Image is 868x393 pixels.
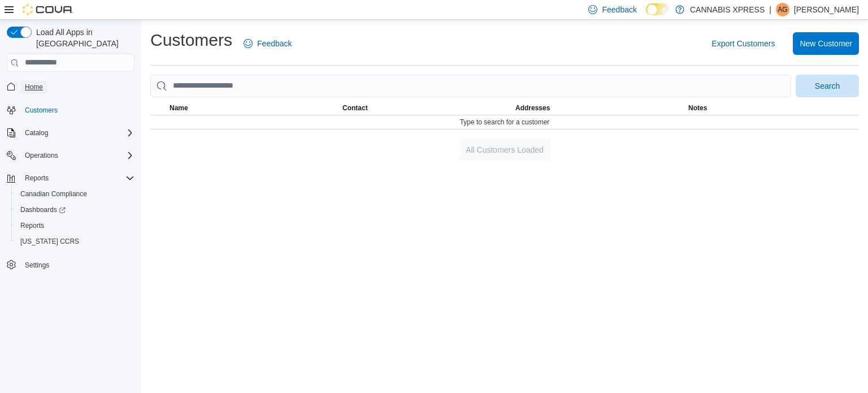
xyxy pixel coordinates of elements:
input: Dark Mode [646,3,670,15]
a: Canadian Compliance [16,187,92,201]
span: [US_STATE] CCRS [20,237,79,246]
span: Catalog [20,126,134,140]
a: Reports [16,219,49,232]
button: Canadian Compliance [11,186,139,202]
span: Home [25,83,43,92]
a: Customers [20,103,62,117]
img: Cova [23,4,73,15]
button: [US_STATE] CCRS [11,234,139,249]
span: Settings [25,261,49,270]
span: New Customer [800,38,852,49]
span: Feedback [602,4,636,15]
span: Customers [25,106,58,115]
a: Dashboards [16,203,70,217]
div: Alexandre Guimond [776,3,789,16]
p: | [769,3,771,16]
button: Search [796,75,859,97]
span: Name [170,103,188,113]
p: CANNABIS XPRESS [690,3,765,16]
button: Home [2,79,139,95]
h1: Customers [150,29,232,51]
span: Home [20,80,134,94]
span: Reports [25,174,49,183]
span: Contact [342,103,368,113]
span: Export Customers [711,38,775,49]
span: Dashboards [20,205,66,214]
span: Operations [25,151,58,160]
button: All Customers Loaded [459,139,550,161]
button: Settings [2,256,139,273]
span: Addresses [515,103,550,113]
a: Feedback [239,32,296,55]
a: Settings [20,258,54,272]
span: Dashboards [16,203,134,217]
span: Search [815,80,840,92]
span: Washington CCRS [16,235,134,248]
button: New Customer [793,32,859,55]
a: Home [20,80,47,94]
button: Catalog [2,125,139,141]
span: Canadian Compliance [16,187,134,201]
span: Load All Apps in [GEOGRAPHIC_DATA] [32,27,134,49]
button: Operations [20,149,63,162]
span: Canadian Compliance [20,189,87,198]
button: Catalog [20,126,53,140]
span: Dark Mode [646,15,646,16]
span: Operations [20,149,134,162]
span: AG [778,3,787,16]
button: Operations [2,148,139,163]
span: All Customers Loaded [466,144,544,156]
button: Reports [20,171,53,185]
span: Reports [20,171,134,185]
span: Catalog [25,128,48,137]
button: Customers [2,102,139,118]
span: Reports [16,219,134,232]
button: Reports [11,218,139,234]
button: Reports [2,170,139,186]
p: [PERSON_NAME] [794,3,859,16]
span: Reports [20,221,44,230]
span: Settings [20,257,134,271]
a: Dashboards [11,202,139,218]
nav: Complex example [7,74,134,303]
span: Type to search for a customer [460,118,550,127]
a: [US_STATE] CCRS [16,235,84,248]
button: Export Customers [707,32,779,55]
span: Customers [20,103,134,117]
span: Notes [688,103,707,113]
span: Feedback [257,38,292,49]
